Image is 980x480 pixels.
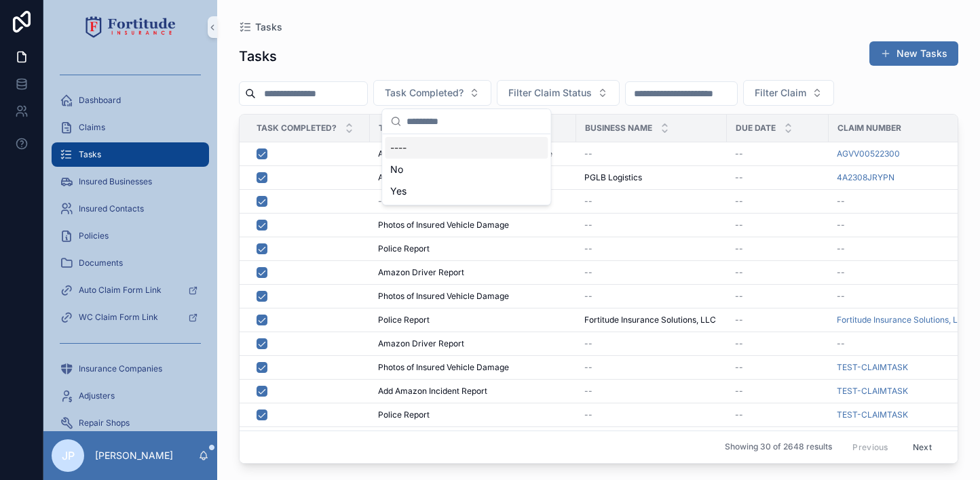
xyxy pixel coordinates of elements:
[378,267,464,278] span: Amazon Driver Report
[79,122,105,133] span: Claims
[837,409,908,420] a: TEST-CLAIMTASK
[385,137,548,159] div: ----
[52,169,209,194] a: Insured Businesses
[903,437,941,458] button: Next
[735,220,743,231] span: --
[585,123,652,134] span: Business Name
[837,220,845,231] span: --
[378,172,447,183] span: Add Police Report
[79,418,130,428] span: Repair Shops
[584,220,592,231] span: --
[837,267,845,278] span: --
[837,123,901,134] span: Claim Number
[79,176,152,187] span: Insured Businesses
[378,220,509,231] span: Photos of Insured Vehicle Damage
[837,172,894,183] a: 4A2308JRYPN
[735,362,743,373] span: --
[86,16,176,38] img: App logo
[79,391,115,401] span: Adjusters
[378,196,386,207] span: --
[837,196,845,207] span: --
[584,362,592,373] span: --
[584,338,592,349] span: --
[584,148,592,159] span: --
[239,20,282,34] a: Tasks
[378,338,464,349] span: Amazon Driver Report
[735,148,743,159] span: --
[725,442,832,453] span: Showing 30 of 2648 results
[62,447,75,464] span: JP
[378,362,509,373] span: Photos of Insured Vehicle Damage
[79,363,162,374] span: Insurance Companies
[837,243,845,254] span: --
[837,148,900,159] a: AGVV00522300
[385,86,464,100] span: Task Completed?
[584,196,592,207] span: --
[378,315,430,325] span: Police Report
[79,203,144,214] span: Insured Contacts
[584,386,592,397] span: --
[837,362,908,373] a: TEST-CLAIMTASK
[52,357,209,381] a: Insurance Companies
[837,386,908,397] a: TEST-CLAIMTASK
[378,148,552,159] span: Add Pictures/Photos of Insured Van’s Damage
[869,41,958,66] button: New Tasks
[508,86,592,100] span: Filter Claim Status
[79,231,109,241] span: Policies
[52,88,209,113] a: Dashboard
[239,47,277,66] h1: Tasks
[52,411,209,435] a: Repair Shops
[385,180,548,202] div: Yes
[735,291,743,302] span: --
[735,172,743,183] span: --
[52,305,209,329] a: WC Claim Form Link
[837,338,845,349] span: --
[52,251,209,275] a: Documents
[735,386,743,397] span: --
[378,386,487,397] span: Add Amazon Incident Report
[735,409,743,420] span: --
[584,243,592,254] span: --
[373,80,491,106] button: Select Button
[43,54,217,431] div: scrollable content
[378,291,509,302] span: Photos of Insured Vehicle Damage
[584,172,642,183] span: PGLB Logistics
[735,267,743,278] span: --
[255,20,282,34] span: Tasks
[378,409,430,420] span: Police Report
[378,243,430,254] span: Police Report
[837,291,845,302] span: --
[584,409,592,420] span: --
[736,123,776,134] span: Due Date
[95,449,173,462] p: [PERSON_NAME]
[52,142,209,167] a: Tasks
[79,95,121,106] span: Dashboard
[497,80,620,106] button: Select Button
[257,123,337,134] span: Task Completed?
[379,123,426,134] span: Task Title
[52,278,209,302] a: Auto Claim Form Link
[385,159,548,180] div: No
[79,149,101,160] span: Tasks
[584,291,592,302] span: --
[52,224,209,248] a: Policies
[52,115,209,140] a: Claims
[735,315,743,325] span: --
[735,243,743,254] span: --
[584,315,716,325] span: Fortitude Insurance Solutions, LLC
[743,80,834,106] button: Select Button
[584,267,592,278] span: --
[735,196,743,207] span: --
[52,384,209,408] a: Adjusters
[79,312,158,323] span: WC Claim Form Link
[79,285,162,296] span: Auto Claim Form Link
[735,338,743,349] span: --
[382,134,550,205] div: Suggestions
[79,258,123,268] span: Documents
